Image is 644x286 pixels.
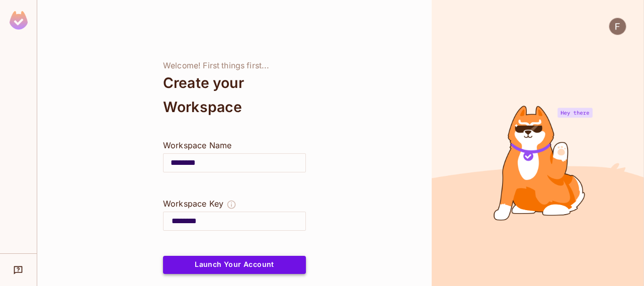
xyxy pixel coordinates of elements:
button: Launch Your Account [163,256,306,274]
div: Workspace Key [163,198,223,210]
div: Help & Updates [7,260,30,280]
div: Welcome! First things first... [163,61,306,71]
img: Femi Asimolowo [609,18,626,35]
div: Create your Workspace [163,71,306,119]
button: The Workspace Key is unique, and serves as the identifier of your workspace. [226,198,236,212]
div: Workspace Name [163,139,306,151]
img: SReyMgAAAABJRU5ErkJggg== [10,11,28,30]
